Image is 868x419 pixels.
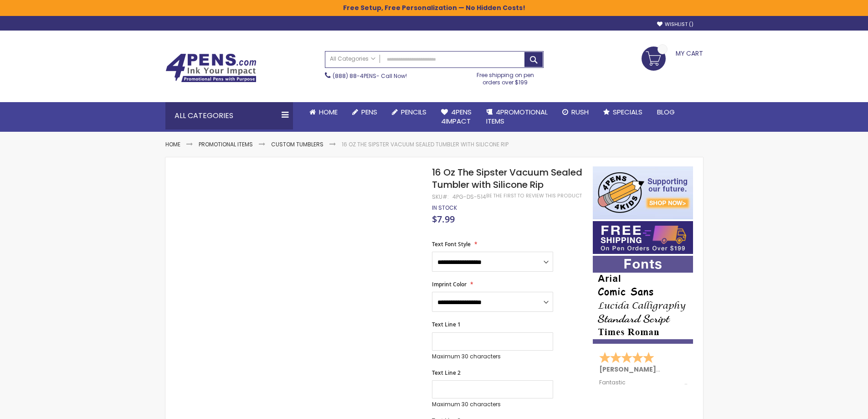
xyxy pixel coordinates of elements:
[657,107,675,117] span: Blog
[325,52,380,67] a: All Categories
[165,140,180,148] a: Home
[434,102,479,132] a: 4Pens4impact
[345,102,385,122] a: Pens
[432,204,457,212] span: In stock
[319,107,338,117] span: Home
[593,256,693,344] img: font-personalization-examples
[650,102,682,122] a: Blog
[432,166,582,191] span: 16 Oz The Sipster Vacuum Sealed Tumbler with Silicone Rip
[432,353,553,360] p: Maximum 30 characters
[271,140,324,148] a: Custom Tumblers
[432,401,553,408] p: Maximum 30 characters
[330,55,375,62] span: All Categories
[199,140,253,148] a: Promotional Items
[361,107,377,117] span: Pens
[596,102,650,122] a: Specials
[467,68,544,86] div: Free shipping on pen orders over $199
[441,107,472,126] span: 4Pens 4impact
[452,193,486,201] div: 4PG-DS-514
[385,102,434,122] a: Pencils
[555,102,596,122] a: Rush
[333,72,376,80] a: (888) 88-4PENS
[432,240,471,248] span: Text Font Style
[599,365,659,374] span: [PERSON_NAME]
[432,204,457,212] div: Availability
[613,107,642,117] span: Specials
[486,107,548,126] span: 4PROMOTIONAL ITEMS
[479,102,555,132] a: 4PROMOTIONALITEMS
[593,221,693,254] img: Free shipping on orders over $199
[599,379,688,386] div: Fantastic
[165,102,293,129] div: All Categories
[342,141,508,148] li: 16 Oz The Sipster Vacuum Sealed Tumbler with Silicone Rip
[165,53,257,83] img: 4Pens Custom Pens and Promotional Products
[401,107,426,117] span: Pencils
[432,193,449,201] strong: SKU
[571,107,589,117] span: Rush
[432,369,461,377] span: Text Line 2
[432,321,461,328] span: Text Line 1
[657,21,693,28] a: Wishlist
[432,213,455,225] span: $7.99
[486,192,582,199] a: Be the first to review this product
[593,166,693,219] img: 4pens 4 kids
[432,280,467,288] span: Imprint Color
[333,72,407,80] span: - Call Now!
[302,102,345,122] a: Home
